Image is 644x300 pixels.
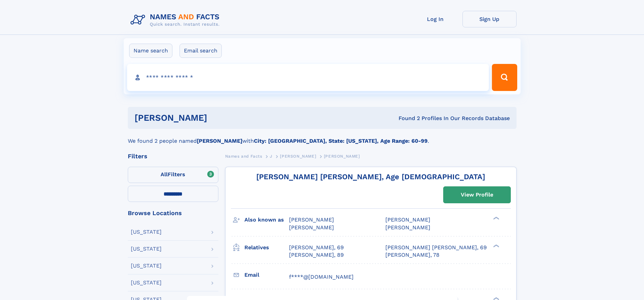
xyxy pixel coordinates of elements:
span: [PERSON_NAME] [289,224,334,231]
b: City: [GEOGRAPHIC_DATA], State: [US_STATE], Age Range: 60-99 [254,138,428,144]
label: Name search [129,44,172,58]
h3: Email [244,269,289,281]
a: View Profile [444,187,510,203]
div: [US_STATE] [131,246,162,252]
a: [PERSON_NAME] [280,152,316,160]
div: Browse Locations [128,210,218,216]
a: J [270,152,272,160]
b: [PERSON_NAME] [197,138,242,144]
a: Sign Up [462,11,517,27]
label: Email search [180,44,222,58]
a: [PERSON_NAME], 89 [289,251,344,259]
a: [PERSON_NAME], 78 [385,251,439,259]
div: [US_STATE] [131,263,162,269]
h1: [PERSON_NAME] [135,114,303,122]
div: [US_STATE] [131,229,162,235]
span: [PERSON_NAME] [280,154,316,159]
span: J [270,154,272,159]
div: Found 2 Profiles In Our Records Database [303,115,510,122]
img: Logo Names and Facts [128,11,225,29]
a: [PERSON_NAME], 69 [289,244,344,251]
input: search input [127,64,489,91]
span: All [161,171,168,178]
h3: Relatives [244,242,289,253]
div: [US_STATE] [131,280,162,285]
span: [PERSON_NAME] [324,154,360,159]
label: Filters [128,167,218,183]
div: View Profile [461,187,493,203]
a: [PERSON_NAME] [PERSON_NAME], Age [DEMOGRAPHIC_DATA] [256,172,485,181]
a: Names and Facts [225,152,262,160]
div: We found 2 people named with . [128,129,517,145]
div: ❯ [492,216,500,221]
span: [PERSON_NAME] [289,216,334,223]
a: [PERSON_NAME] [PERSON_NAME], 69 [385,244,487,251]
span: [PERSON_NAME] [385,224,430,231]
div: ❯ [492,244,500,248]
span: [PERSON_NAME] [385,216,430,223]
h3: Also known as [244,214,289,226]
div: Filters [128,153,218,159]
button: Search Button [492,64,517,91]
a: Log In [408,11,462,27]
